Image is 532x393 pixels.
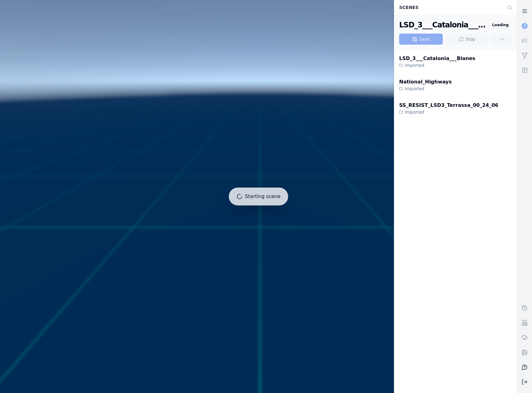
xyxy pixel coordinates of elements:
[399,109,498,115] div: Imported
[399,102,498,109] div: SS_RESIST_LSD3_Terrassa_00_24_06
[399,86,452,92] div: Imported
[399,20,486,30] div: LSD_3___Catalonia___Blanes
[489,22,512,28] div: Loading
[399,55,475,62] div: LSD_3___Catalonia___Blanes
[395,2,503,13] div: Scenes
[399,78,452,86] div: National_Highways
[399,62,475,68] div: Imported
